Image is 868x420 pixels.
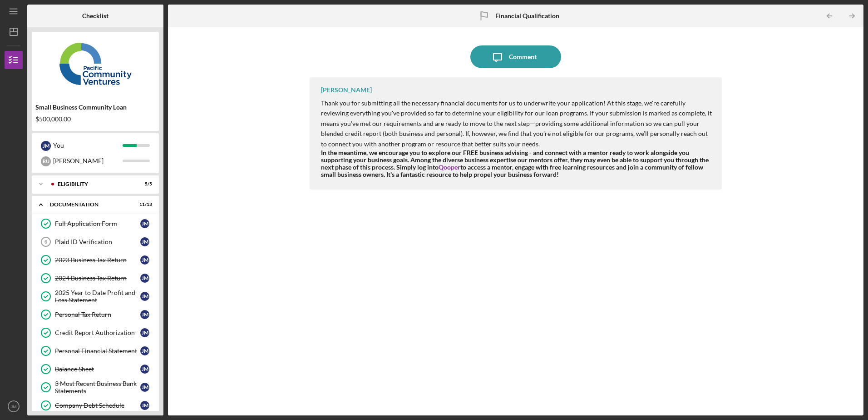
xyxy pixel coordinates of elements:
div: Company Debt Schedule [55,402,140,409]
div: Documentation [50,202,129,207]
div: 2023 Business Tax Return [55,256,140,264]
img: Product logo [32,36,159,91]
div: Eligibility [58,181,129,187]
div: 3 Most Recent Business Bank Statements [55,380,140,395]
a: 2024 Business Tax ReturnJM [36,269,154,287]
p: Thank you for submitting all the necessary financial documents for us to underwrite your applicat... [321,98,712,149]
div: J M [140,365,149,374]
a: 2025 Year to Date Profit and Loss StatementJM [36,287,154,305]
div: 11 / 13 [136,202,152,207]
div: J M [140,255,149,265]
a: Full Application FormJM [36,215,154,233]
div: Full Application Form [55,220,140,227]
a: 6Plaid ID VerificationJM [36,233,154,251]
div: Credit Report Authorization [55,329,140,336]
div: Plaid ID Verification [55,238,140,245]
a: 2023 Business Tax ReturnJM [36,251,154,269]
div: 2024 Business Tax Return [55,275,140,282]
div: J M [41,141,51,151]
div: You [53,138,123,153]
div: Balance Sheet [55,365,140,373]
div: J M [140,383,149,392]
div: J M [140,292,149,301]
div: Personal Tax Return [55,311,140,318]
div: 5 / 5 [136,181,152,187]
div: Personal Financial Statement [55,347,140,355]
a: Personal Tax ReturnJM [36,305,154,324]
div: J M [140,274,149,283]
div: J M [140,237,149,246]
div: Comment [509,45,537,68]
div: $500,000.00 [35,115,155,123]
a: 3 Most Recent Business Bank StatementsJM [36,378,154,396]
button: Comment [470,45,561,68]
text: JM [11,404,17,409]
div: [PERSON_NAME] [53,153,123,169]
a: Company Debt ScheduleJM [36,396,154,415]
a: Credit Report AuthorizationJM [36,324,154,342]
a: Personal Financial StatementJM [36,342,154,360]
div: [PERSON_NAME] [321,86,372,94]
div: R U [41,156,51,166]
div: J M [140,328,149,337]
div: Small Business Community Loan [35,104,155,111]
b: Checklist [82,12,108,20]
tspan: 6 [44,239,47,245]
b: Financial Qualification [495,12,559,20]
div: J M [140,401,149,410]
strong: In the meantime, we encourage you to explore our FREE business advising - and connect with a ment... [321,149,709,178]
div: J M [140,346,149,355]
div: J M [140,310,149,319]
a: Qooper [439,163,460,171]
a: Balance SheetJM [36,360,154,378]
div: 2025 Year to Date Profit and Loss Statement [55,289,140,304]
div: J M [140,219,149,228]
button: JM [5,397,23,415]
